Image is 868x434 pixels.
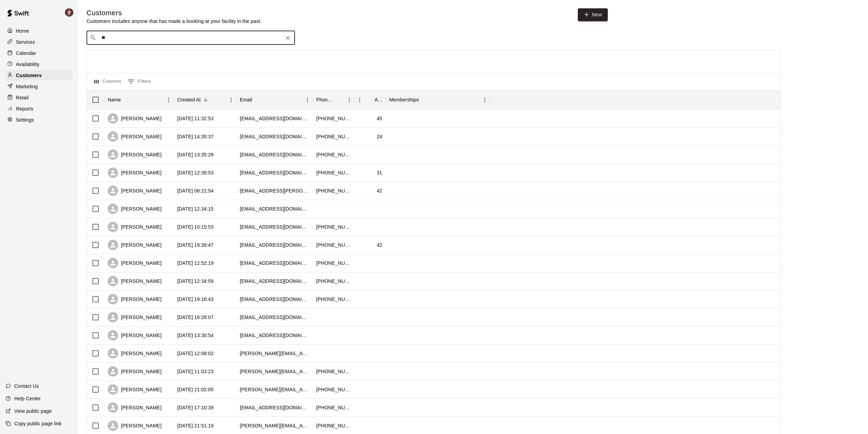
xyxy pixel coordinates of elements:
[316,296,351,303] div: +17018664421
[240,90,252,109] div: Email
[108,149,162,160] div: [PERSON_NAME]
[177,90,201,109] div: Created At
[108,186,162,196] div: [PERSON_NAME]
[302,95,313,105] button: Menu
[377,169,382,176] div: 31
[177,241,214,248] div: 2025-08-07 19:26:47
[104,90,174,109] div: Name
[240,386,309,393] div: adam.nordmeyer@gmail.com
[6,70,73,81] a: Customers
[344,95,354,105] button: Menu
[386,90,490,109] div: Memberships
[316,422,351,429] div: +17013211903
[240,260,309,267] div: tombranca33@gmail.com
[16,83,38,90] p: Marketing
[108,366,162,377] div: [PERSON_NAME]
[375,90,382,109] div: Age
[177,368,214,375] div: 2025-08-01 11:03:23
[240,187,309,194] div: jack.kayla.klugh@gmail.com
[177,133,214,140] div: 2025-08-12 14:35:37
[108,113,162,124] div: [PERSON_NAME]
[108,222,162,232] div: [PERSON_NAME]
[177,223,214,230] div: 2025-08-08 10:15:53
[108,204,162,214] div: [PERSON_NAME]
[6,92,73,103] a: Retail
[316,278,351,285] div: +12183291116
[126,76,153,87] button: Show filters
[316,368,351,375] div: +14065296425
[87,18,262,25] p: Customers includes anyone that has made a booking at your facility in the past.
[16,50,36,57] p: Calendar
[240,151,309,158] div: amyhieb4@gmail.com
[6,59,73,69] a: Availability
[240,422,309,429] div: jamie.vetter27@gmail.com
[6,81,73,92] a: Marketing
[177,350,214,357] div: 2025-08-01 12:08:02
[108,420,162,431] div: [PERSON_NAME]
[240,332,309,339] div: mgaitano@yahoo.com
[14,420,62,427] p: Copy public page link
[240,314,309,321] div: tysonhardy64@gmail.com
[6,26,73,36] a: Home
[240,133,309,140] div: gabbynel_19@hotmail.com
[177,151,214,158] div: 2025-08-12 13:35:29
[240,278,309,285] div: tylerw@midstateswireless.com
[240,115,309,122] div: brentb@midlandgaragedoor.com
[16,39,35,46] p: Services
[6,104,73,114] div: Reports
[177,386,214,393] div: 2025-07-30 21:02:05
[389,90,419,109] div: Memberships
[240,205,309,212] div: saraannabell@gmail.com
[240,169,309,176] div: kfisk2012@icloud.com
[174,90,236,109] div: Created At
[316,241,351,248] div: +17015662884
[6,48,73,58] a: Calendar
[108,330,162,341] div: [PERSON_NAME]
[240,241,309,248] div: jack@fargolawncare.com
[316,169,351,176] div: +17012193503
[16,94,29,101] p: Retail
[316,404,351,411] div: +17013611643
[578,8,608,21] a: New
[16,72,42,79] p: Customers
[316,386,351,393] div: +17014716399
[87,8,262,18] h5: Customers
[6,115,73,125] a: Settings
[177,278,214,285] div: 2025-08-04 12:34:59
[419,95,429,105] button: Sort
[240,350,309,357] div: greg.abell82@gmail.com
[316,115,351,122] div: +17015663196
[163,95,174,105] button: Menu
[108,384,162,395] div: [PERSON_NAME]
[480,95,490,105] button: Menu
[87,31,295,45] div: Search customers by name or email
[65,8,73,17] img: Mike Skogen
[313,90,354,109] div: Phone Number
[14,383,39,390] p: Contact Us
[316,133,351,140] div: +17012125514
[177,404,214,411] div: 2025-07-30 17:10:39
[377,133,382,140] div: 24
[177,422,214,429] div: 2025-07-29 21:51:19
[240,223,309,230] div: dani_wald@hotmail.com
[377,187,382,194] div: 42
[316,223,351,230] div: +17014267222
[236,90,313,109] div: Email
[316,90,334,109] div: Phone Number
[14,408,52,415] p: View public page
[240,296,309,303] div: oraeb79@yahoo.com
[108,90,121,109] div: Name
[14,395,41,402] p: Help Center
[177,260,214,267] div: 2025-08-05 12:52:19
[316,151,351,158] div: +17013062728
[108,402,162,413] div: [PERSON_NAME]
[354,90,386,109] div: Age
[177,187,214,194] div: 2025-08-11 08:21:54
